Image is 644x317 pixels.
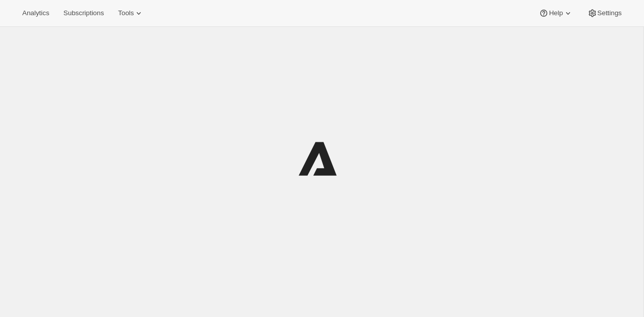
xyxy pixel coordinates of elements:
span: Tools [118,9,134,17]
button: Help [533,6,579,20]
span: Analytics [22,9,49,17]
span: Subscriptions [63,9,104,17]
button: Tools [112,6,150,20]
span: Help [549,9,562,17]
span: Settings [597,9,622,17]
button: Subscriptions [57,6,110,20]
button: Analytics [16,6,55,20]
button: Settings [581,6,628,20]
